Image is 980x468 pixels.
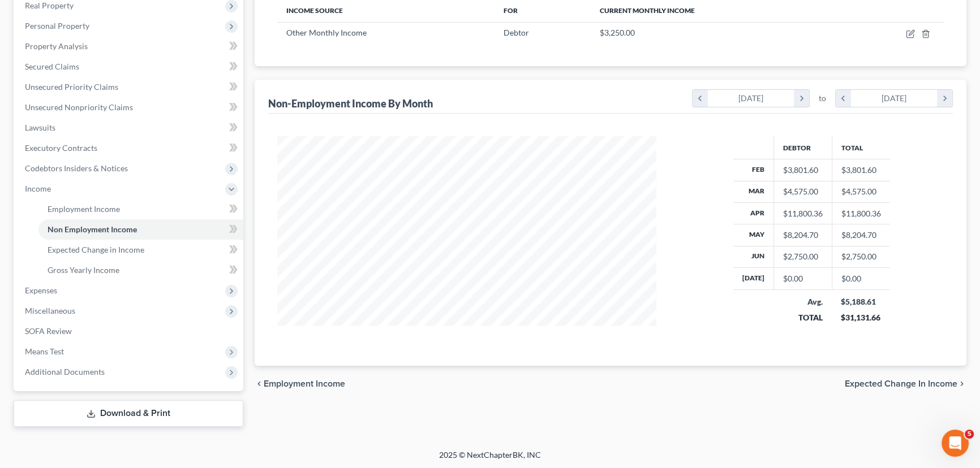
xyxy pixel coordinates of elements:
[286,28,367,37] span: Other Monthly Income
[794,90,809,107] i: chevron_right
[48,224,137,234] span: Non Employment Income
[600,6,695,15] span: Current Monthly Income
[733,181,774,202] th: Mar
[38,240,243,260] a: Expected Change in Income
[16,118,243,138] a: Lawsuits
[832,181,890,202] td: $4,575.00
[48,245,144,254] span: Expected Change in Income
[836,90,851,107] i: chevron_left
[25,123,55,132] span: Lawsuits
[25,306,75,315] span: Miscellaneous
[38,260,243,280] a: Gross Yearly Income
[851,90,938,107] div: [DATE]
[268,97,433,110] div: Non-Employment Income By Month
[832,246,890,267] td: $2,750.00
[957,379,966,388] i: chevron_right
[25,143,97,153] span: Executory Contracts
[16,36,243,57] a: Property Analysis
[286,6,343,15] span: Income Source
[733,159,774,181] th: Feb
[845,379,957,388] span: Expected Change in Income
[25,346,64,356] span: Means Test
[255,379,345,388] button: chevron_left Employment Income
[965,430,974,439] span: 5
[25,1,74,10] span: Real Property
[504,28,529,37] span: Debtor
[937,90,952,107] i: chevron_right
[16,97,243,118] a: Unsecured Nonpriority Claims
[783,208,823,219] div: $11,800.36
[16,321,243,341] a: SOFA Review
[841,296,881,307] div: $5,188.61
[693,90,708,107] i: chevron_left
[16,77,243,97] a: Unsecured Priority Claims
[783,229,823,241] div: $8,204.70
[25,163,128,173] span: Codebtors Insiders & Notices
[832,159,890,181] td: $3,801.60
[845,379,966,388] button: Expected Change in Income chevron_right
[708,90,794,107] div: [DATE]
[733,246,774,267] th: Jun
[504,6,518,15] span: For
[832,136,890,159] th: Total
[783,296,823,307] div: Avg.
[25,62,79,71] span: Secured Claims
[25,21,89,31] span: Personal Property
[14,400,243,427] a: Download & Print
[48,204,120,214] span: Employment Income
[25,285,57,295] span: Expenses
[733,268,774,289] th: [DATE]
[16,138,243,158] a: Executory Contracts
[832,268,890,289] td: $0.00
[600,28,635,37] span: $3,250.00
[25,41,88,51] span: Property Analysis
[25,326,72,336] span: SOFA Review
[783,186,823,197] div: $4,575.00
[38,219,243,240] a: Non Employment Income
[25,82,118,92] span: Unsecured Priority Claims
[25,367,105,376] span: Additional Documents
[783,273,823,284] div: $0.00
[25,102,133,112] span: Unsecured Nonpriority Claims
[783,164,823,176] div: $3,801.60
[832,224,890,246] td: $8,204.70
[819,93,826,104] span: to
[841,312,881,323] div: $31,131.66
[733,224,774,246] th: May
[48,265,119,275] span: Gross Yearly Income
[25,184,51,193] span: Income
[16,57,243,77] a: Secured Claims
[942,430,969,457] iframe: Intercom live chat
[832,202,890,224] td: $11,800.36
[264,379,345,388] span: Employment Income
[38,199,243,219] a: Employment Income
[733,202,774,224] th: Apr
[783,251,823,262] div: $2,750.00
[783,312,823,323] div: TOTAL
[255,379,264,388] i: chevron_left
[773,136,832,159] th: Debtor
